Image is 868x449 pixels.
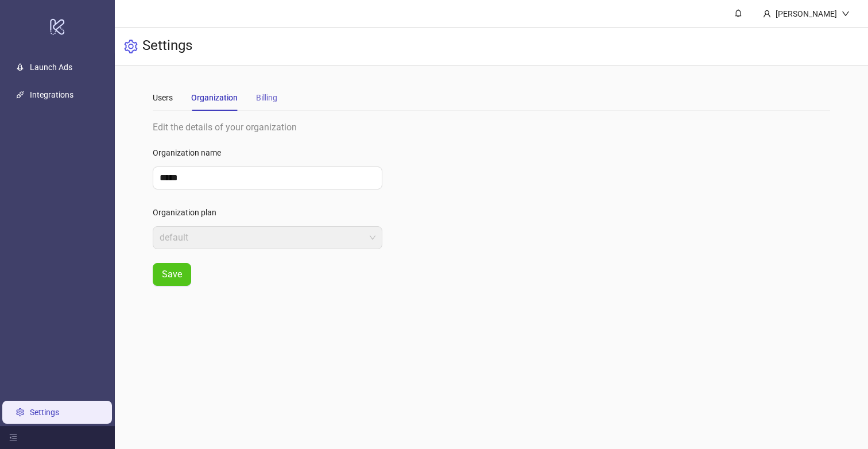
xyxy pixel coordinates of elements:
[842,10,850,18] span: down
[771,7,842,20] div: [PERSON_NAME]
[153,203,224,222] label: Organization plan
[30,63,72,72] a: Launch Ads
[142,37,192,56] h3: Settings
[30,90,73,99] a: Integrations
[124,40,138,53] span: setting
[153,120,830,134] div: Edit the details of your organization
[160,227,375,249] span: default
[763,10,771,18] span: user
[734,9,742,17] span: bell
[162,269,182,280] span: Save
[153,263,191,286] button: Save
[191,91,238,104] div: Organization
[256,91,277,104] div: Billing
[153,144,228,162] label: Organization name
[9,433,17,442] span: menu-fold
[30,408,59,417] a: Settings
[153,167,382,189] input: Organization name Full Name
[153,91,173,104] div: Users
